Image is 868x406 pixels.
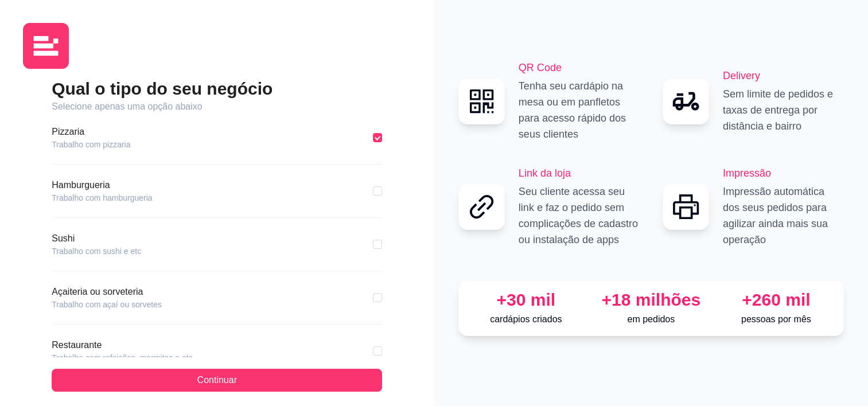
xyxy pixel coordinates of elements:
p: pessoas por mês [718,313,834,326]
div: +260 mil [718,290,834,310]
article: Trabalho com pizzaria [52,139,130,150]
p: Impressão automática dos seus pedidos para agilizar ainda mais sua operação [723,184,844,248]
p: cardápios criados [468,313,584,326]
h2: Delivery [723,68,844,84]
button: Continuar [52,369,382,392]
p: em pedidos [593,313,709,326]
img: logo [23,23,69,69]
article: Sushi [52,232,141,245]
article: Selecione apenas uma opção abaixo [52,100,382,114]
div: +30 mil [468,290,584,310]
h2: Link da loja [519,165,640,181]
article: Restaurante [52,338,192,352]
h2: Impressão [723,165,844,181]
p: Seu cliente acessa seu link e faz o pedido sem complicações de cadastro ou instalação de apps [519,184,640,248]
article: Açaiteria ou sorveteria [52,285,162,299]
h2: QR Code [519,60,640,76]
article: Hamburgueria [52,178,152,192]
div: +18 milhões [593,290,709,310]
article: Trabalho com refeições, marmitas e etc [52,352,192,364]
p: Tenha seu cardápio na mesa ou em panfletos para acesso rápido dos seus clientes [519,78,640,142]
article: Pizzaria [52,125,130,139]
article: Trabalho com sushi e etc [52,245,141,257]
span: Continuar [197,373,237,387]
article: Trabalho com hamburgueria [52,192,152,204]
article: Trabalho com açaí ou sorvetes [52,299,162,310]
h2: Qual o tipo do seu negócio [52,78,382,100]
p: Sem limite de pedidos e taxas de entrega por distância e bairro [723,86,844,134]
